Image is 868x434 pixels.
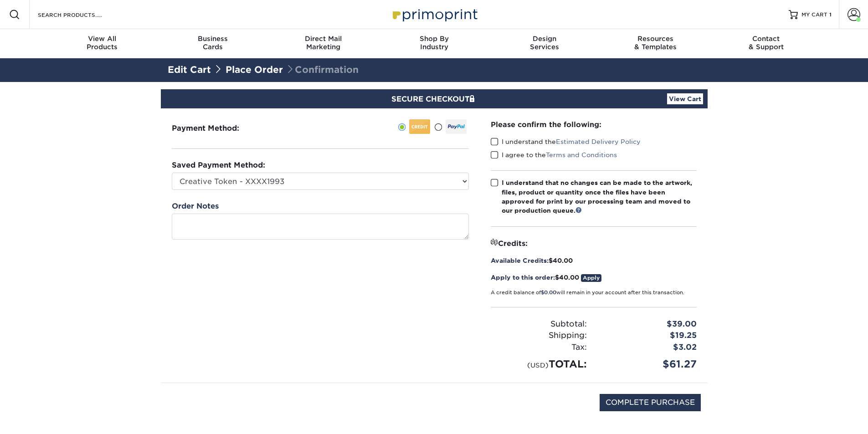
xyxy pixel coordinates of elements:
[600,394,701,411] input: COMPLETE PURCHASE
[172,201,219,212] label: Order Notes
[157,29,268,58] a: BusinessCards
[47,35,158,43] span: View All
[711,29,822,58] a: Contact& Support
[541,290,556,296] span: $0.00
[600,35,711,51] div: & Templates
[491,274,555,281] span: Apply to this order:
[527,361,549,369] small: (USD)
[268,35,379,51] div: Marketing
[594,357,704,372] div: $61.27
[172,160,265,171] label: Saved Payment Method:
[268,29,379,58] a: Direct MailMarketing
[484,342,594,353] div: Tax:
[594,342,704,353] div: $3.02
[157,35,268,43] span: Business
[711,35,822,43] span: Contact
[157,35,268,51] div: Cards
[484,330,594,342] div: Shipping:
[172,124,262,133] h3: Payment Method:
[491,257,549,264] span: Available Credits:
[489,29,600,58] a: DesignServices
[594,330,704,342] div: $19.25
[829,11,832,18] span: 1
[667,93,703,104] a: View Cart
[489,35,600,43] span: Design
[47,35,158,51] div: Products
[491,119,697,130] div: Please confirm the following:
[286,64,359,75] span: Confirmation
[491,238,697,249] div: Credits:
[268,35,379,43] span: Direct Mail
[484,357,594,372] div: TOTAL:
[489,35,600,51] div: Services
[491,150,617,159] label: I agree to the
[391,95,477,103] span: SECURE CHECKOUT
[600,29,711,58] a: Resources& Templates
[491,137,641,146] label: I understand the
[801,11,827,19] span: MY CART
[47,29,158,58] a: View AllProducts
[389,5,480,24] img: Primoprint
[600,35,711,43] span: Resources
[168,64,211,75] a: Edit Cart
[484,318,594,330] div: Subtotal:
[491,256,697,265] div: $40.00
[556,138,641,145] a: Estimated Delivery Policy
[379,35,489,43] span: Shop By
[581,274,601,282] a: Apply
[546,151,617,158] a: Terms and Conditions
[37,9,126,20] input: SEARCH PRODUCTS.....
[226,64,283,75] a: Place Order
[502,178,697,215] div: I understand that no changes can be made to the artwork, files, product or quantity once the file...
[594,318,704,330] div: $39.00
[491,273,697,282] div: $40.00
[491,290,684,296] small: A credit balance of will remain in your account after this transaction.
[379,35,489,51] div: Industry
[711,35,822,51] div: & Support
[379,29,489,58] a: Shop ByIndustry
